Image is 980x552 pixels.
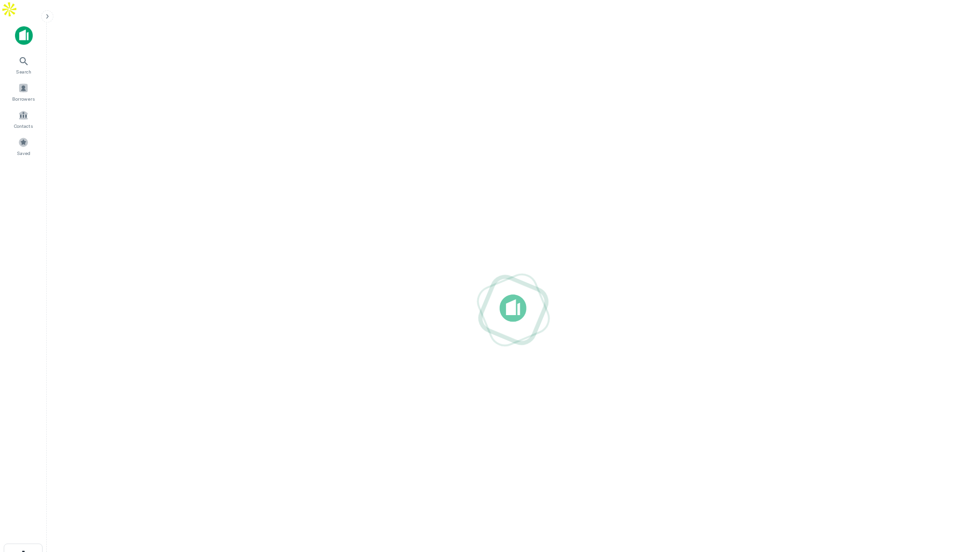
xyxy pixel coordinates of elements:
span: Search [16,68,31,75]
a: Saved [3,133,44,159]
span: Borrowers [12,95,35,103]
a: Search [3,52,44,77]
span: Contacts [14,122,33,130]
a: Contacts [3,106,44,132]
span: Saved [17,149,30,157]
a: Borrowers [3,79,44,104]
img: capitalize-icon.png [15,26,33,45]
iframe: Chat Widget [933,477,980,522]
